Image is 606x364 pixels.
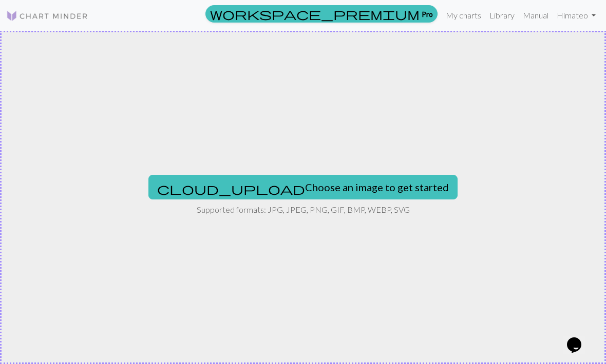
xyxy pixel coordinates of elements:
[442,5,485,26] a: My charts
[197,204,410,216] p: Supported formats: JPG, JPEG, PNG, GIF, BMP, WEBP, SVG
[157,181,305,196] span: cloud_upload
[553,5,600,26] a: Himateo
[519,5,553,26] a: Manual
[563,323,596,354] iframe: chat widget
[6,10,88,22] img: Logo
[205,5,438,23] a: Pro
[485,5,519,26] a: Library
[148,175,458,199] button: Choose an image to get started
[210,7,420,21] span: workspace_premium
